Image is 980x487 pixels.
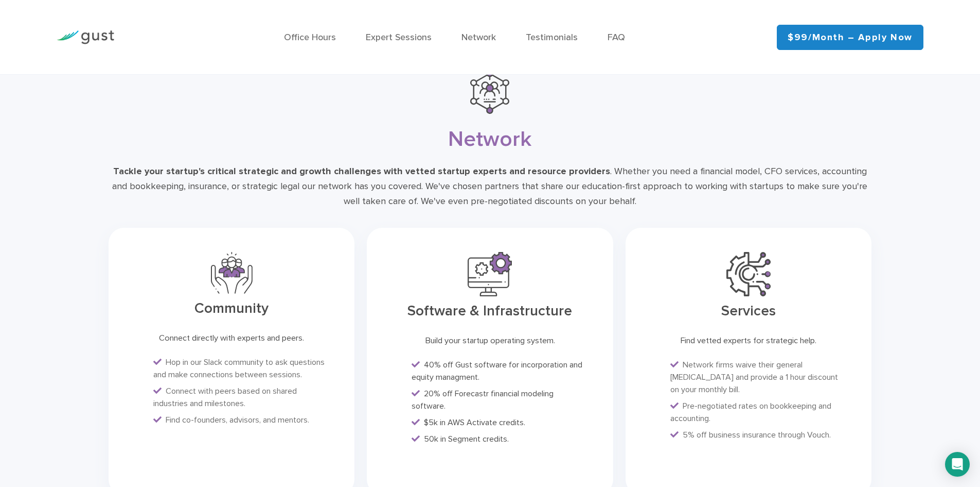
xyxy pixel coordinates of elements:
[608,32,625,43] a: FAQ
[670,360,838,394] span: Network firms waive their general [MEDICAL_DATA] and provide a 1 hour discount on your monthly bill.
[109,164,871,209] div: . Whether you need a financial model, CFO services, accounting and bookkeeping, insurance, or str...
[133,301,330,316] h3: Community
[185,126,795,152] h2: Network
[407,334,572,347] div: Build your startup operating system.
[153,386,297,408] span: Connect with peers based on shared industries and milestones.
[424,434,509,444] span: 50k in Segment credits.
[113,166,610,177] strong: Tackle your startup's critical strategic and growth challenges with vetted startup experts and re...
[412,360,582,382] span: 40% off Gust software for incorporation and equity managment.
[166,415,309,425] span: Find co-founders, advisors, and mentors.
[149,332,314,344] div: Connect directly with experts and peers.
[284,32,336,43] a: Office Hours
[57,30,114,44] img: Gust Logo
[683,430,831,440] span: 5% off business insurance through Vouch.
[424,417,525,427] span: $5k in AWS Activate credits.
[412,389,554,411] span: 20% off Forecastr financial modeling software.
[211,252,253,294] img: Feature 3
[366,32,432,43] a: Expert Sessions
[650,304,847,319] h3: Services
[461,32,496,43] a: Network
[726,252,771,296] img: Services Purple
[391,304,589,319] h3: Software & Infrastructure
[470,70,509,114] img: Support
[526,32,578,43] a: Testimonials
[153,357,325,379] span: Hop in our Slack community to ask questions and make connections between sessions.
[945,452,970,477] div: Open Intercom Messenger
[777,25,923,50] a: $99/month – Apply Now
[666,334,831,347] div: Find vetted experts for strategic help.
[468,252,512,296] img: Software Purple
[670,401,831,423] span: Pre-negotiated rates on bookkeeping and accounting.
